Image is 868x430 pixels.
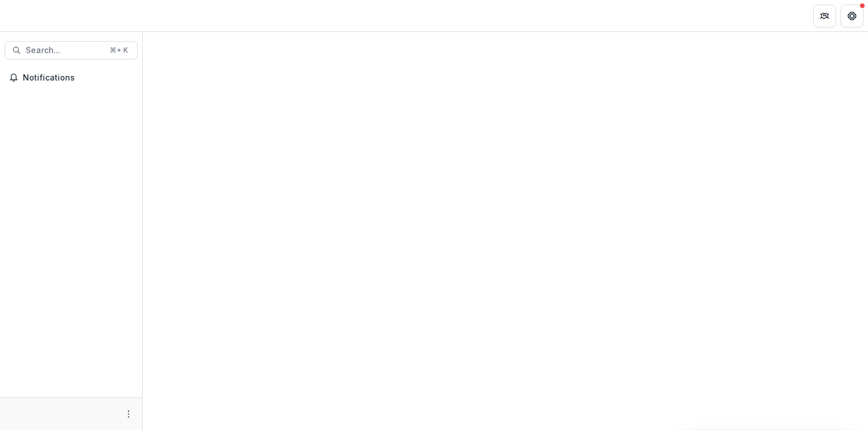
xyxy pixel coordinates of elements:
button: Notifications [5,69,138,87]
span: Notifications [23,73,133,83]
button: More [122,407,135,421]
div: ⌘ + K [107,44,130,57]
button: Get Help [841,5,863,27]
button: Partners [813,5,836,27]
button: Search... [5,41,138,59]
span: Search... [26,46,103,55]
nav: breadcrumb [147,7,196,24]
